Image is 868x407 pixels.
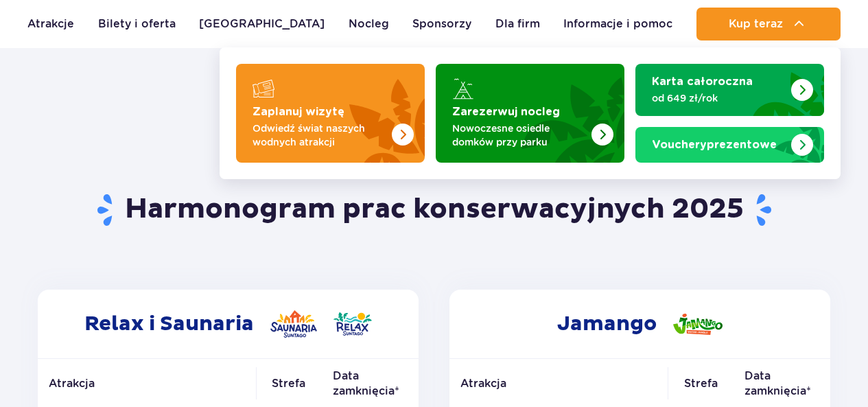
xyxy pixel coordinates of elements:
strong: prezentowe [652,139,777,150]
img: Saunaria [270,310,317,338]
strong: Karta całoroczna [652,76,753,87]
a: Bilety i oferta [98,8,176,40]
p: Odwiedź świat naszych wodnych atrakcji [253,121,386,149]
a: Vouchery prezentowe [635,127,824,163]
h1: Harmonogram prac konserwacyjnych 2025 [32,192,836,228]
span: Vouchery [652,139,707,150]
h2: Relax i Saunaria [38,290,419,358]
h2: Jamango [449,290,830,358]
a: Sponsorzy [412,8,471,40]
strong: Zarezerwuj nocleg [452,106,560,117]
span: Kup teraz [729,18,783,30]
img: Relax [333,312,372,336]
a: Informacje i pomoc [563,8,672,40]
strong: Zaplanuj wizytę [253,106,344,117]
a: [GEOGRAPHIC_DATA] [199,8,325,40]
p: od 649 zł/rok [652,91,786,105]
a: Zarezerwuj nocleg [436,64,624,163]
img: Jamango [673,314,723,335]
a: Dla firm [495,8,540,40]
a: Nocleg [349,8,389,40]
button: Kup teraz [696,8,841,40]
a: Zaplanuj wizytę [236,64,425,163]
a: Atrakcje [27,8,74,40]
a: Karta całoroczna [635,64,824,116]
p: Nowoczesne osiedle domków przy parku [452,121,586,149]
